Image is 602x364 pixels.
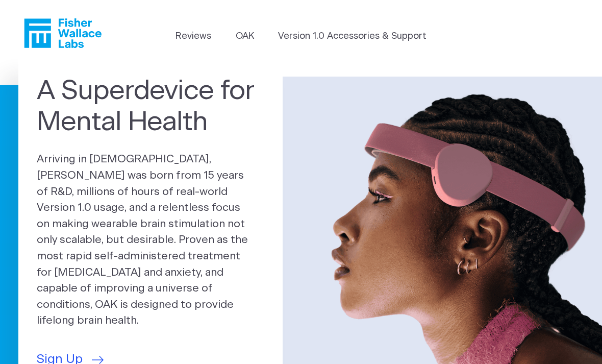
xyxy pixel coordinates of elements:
p: Arriving in [DEMOGRAPHIC_DATA], [PERSON_NAME] was born from 15 years of R&D, millions of hours of... [37,151,264,329]
a: OAK [236,30,254,43]
h1: A Superdevice for Mental Health [37,76,264,138]
a: Fisher Wallace [24,18,102,48]
a: Version 1.0 Accessories & Support [278,30,427,43]
a: Reviews [175,30,211,43]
